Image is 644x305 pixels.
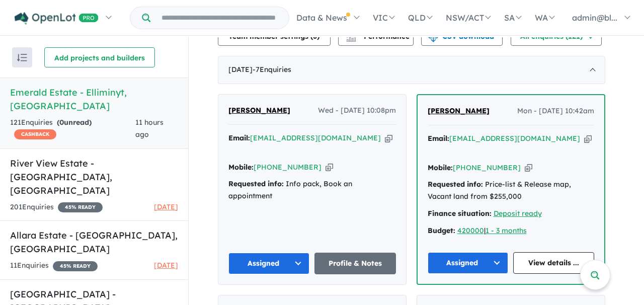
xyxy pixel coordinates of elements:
span: 0 [59,118,64,127]
input: Try estate name, suburb, builder or developer [152,7,287,29]
h5: Allara Estate - [GEOGRAPHIC_DATA] , [GEOGRAPHIC_DATA] [10,228,178,256]
button: Add projects and builders [44,47,155,67]
button: Assigned [228,253,310,274]
a: [EMAIL_ADDRESS][DOMAIN_NAME] [250,133,381,142]
a: [PERSON_NAME] [228,105,290,117]
strong: Mobile: [228,163,254,172]
button: Copy [525,163,532,173]
div: | [428,225,594,237]
span: [PERSON_NAME] [428,106,490,115]
span: 45 % READY [53,261,98,271]
strong: Requested info: [228,179,284,188]
div: 11 Enquir ies [10,260,98,272]
a: [EMAIL_ADDRESS][DOMAIN_NAME] [449,134,580,143]
button: Assigned [428,252,509,274]
div: Price-list & Release map, Vacant land from $255,000 [428,179,594,203]
a: [PHONE_NUMBER] [453,163,521,172]
h5: River View Estate - [GEOGRAPHIC_DATA] , [GEOGRAPHIC_DATA] [10,157,178,197]
strong: Email: [228,133,250,142]
span: 11 hours ago [135,118,164,139]
strong: Budget: [428,226,455,235]
strong: Requested info: [428,180,483,189]
h5: Emerald Estate - Elliminyt , [GEOGRAPHIC_DATA] [10,86,178,113]
span: CASHBACK [14,129,56,139]
div: [DATE] [218,56,605,84]
span: [PERSON_NAME] [228,106,290,115]
span: - 7 Enquir ies [253,65,291,74]
img: download icon [428,32,438,42]
button: Copy [326,162,333,173]
strong: Finance situation: [428,209,492,218]
div: 121 Enquir ies [10,117,135,141]
img: sort.svg [17,54,27,61]
a: 1 - 3 months [486,226,527,235]
strong: ( unread) [57,118,92,127]
a: Deposit ready [494,209,542,218]
button: Copy [385,133,392,143]
strong: Email: [428,134,449,143]
span: [DATE] [154,261,178,270]
span: Wed - [DATE] 10:08pm [318,105,396,117]
a: [PERSON_NAME] [428,105,490,117]
a: View details ... [513,252,594,274]
div: 201 Enquir ies [10,201,103,213]
div: Info pack, Book an appointment [228,178,396,202]
a: 420000 [457,226,484,235]
span: admin@bl... [572,13,617,23]
strong: Mobile: [428,163,453,172]
span: 45 % READY [58,202,103,212]
button: Copy [584,133,592,144]
a: Profile & Notes [314,253,396,274]
img: bar-chart.svg [346,35,356,42]
span: [DATE] [154,202,178,211]
a: [PHONE_NUMBER] [254,163,321,172]
span: Mon - [DATE] 10:42am [517,105,594,117]
img: Openlot PRO Logo White [15,12,99,25]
